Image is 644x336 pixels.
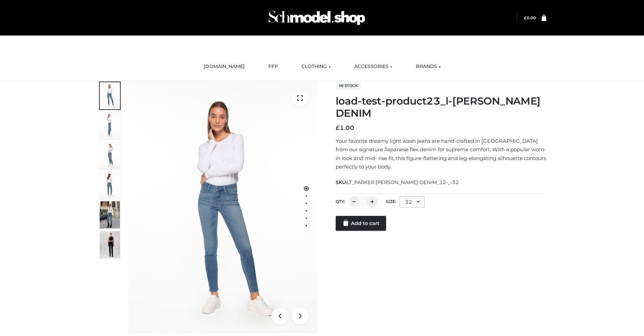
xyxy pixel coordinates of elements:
[336,124,354,132] bdi: 1.00
[336,216,386,231] a: Add to cart
[336,95,546,119] h1: load-test-product23_l-[PERSON_NAME] DENIM
[100,201,120,228] img: Bowery-Skinny_Cove-1.jpg
[347,179,459,185] span: LT_PARKER [PERSON_NAME] DENIM_12-_-32
[336,124,340,132] span: £
[100,112,120,139] img: 2001KLX-Ava-skinny-cove-4-scaled_4636a833-082b-4702-abec-fd5bf279c4fc.jpg
[198,59,250,74] a: [DOMAIN_NAME]
[386,199,396,204] label: Size:
[349,59,397,74] a: ACCESSORIES
[524,15,536,20] a: £0.00
[336,82,361,90] span: In stock
[100,172,120,199] img: 2001KLX-Ava-skinny-cove-2-scaled_32c0e67e-5e94-449c-a916-4c02a8c03427.jpg
[100,82,120,109] img: 2001KLX-Ava-skinny-cove-1-scaled_9b141654-9513-48e5-b76c-3dc7db129200.jpg
[336,199,345,204] label: QTY:
[128,81,317,333] img: 2001KLX-Ava-skinny-cove-1-scaled_9b141654-9513-48e5-b76c-3dc7db129200
[263,59,283,74] a: FFP
[411,59,446,74] a: BRANDS
[100,231,120,258] img: 49df5f96394c49d8b5cbdcda3511328a.HD-1080p-2.5Mbps-49301101_thumbnail.jpg
[524,15,527,20] span: £
[296,59,336,74] a: CLOTHING
[266,4,367,31] img: Schmodel Admin 964
[100,142,120,169] img: 2001KLX-Ava-skinny-cove-3-scaled_eb6bf915-b6b9-448f-8c6c-8cabb27fd4b2.jpg
[524,15,536,20] bdi: 0.00
[336,178,459,186] span: SKU:
[400,196,425,208] div: 32
[336,137,546,171] p: Your favorite dreamy light wash jeans are hand-crafted in [GEOGRAPHIC_DATA] from our signature Ja...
